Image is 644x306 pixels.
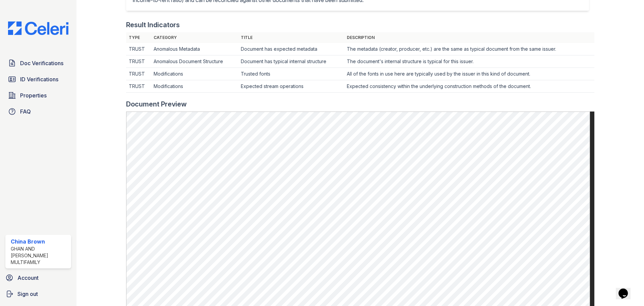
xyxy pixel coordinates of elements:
[238,43,344,55] td: Document has expected metadata
[20,59,63,67] span: Doc Verifications
[344,80,594,93] td: Expected consistency within the underlying construction methods of the document.
[344,43,594,55] td: The metadata (creator, producer, etc.) are the same as typical document from the same issuer.
[151,68,238,80] td: Modifications
[151,80,238,93] td: Modifications
[5,89,71,102] a: Properties
[151,55,238,68] td: Anomalous Document Structure
[126,99,187,109] div: Document Preview
[238,80,344,93] td: Expected stream operations
[238,32,344,43] th: Title
[11,237,68,246] div: China Brown
[5,73,71,86] a: ID Verifications
[126,20,180,30] div: Result Indicators
[126,43,151,55] td: TRUST
[20,107,31,116] span: FAQ
[151,43,238,55] td: Anomalous Metadata
[11,246,68,266] div: Ghan and [PERSON_NAME] Multifamily
[344,68,594,80] td: All of the fonts in use here are typically used by the issuer in this kind of document.
[344,32,594,43] th: Description
[126,55,151,68] td: TRUST
[5,56,71,70] a: Doc Verifications
[126,80,151,93] td: TRUST
[17,274,39,282] span: Account
[5,105,71,118] a: FAQ
[20,75,58,83] span: ID Verifications
[3,271,74,285] a: Account
[616,279,637,299] iframe: chat widget
[20,91,47,99] span: Properties
[151,32,238,43] th: Category
[17,290,38,298] span: Sign out
[3,287,74,301] a: Sign out
[126,68,151,80] td: TRUST
[3,21,74,35] img: CE_Logo_Blue-a8612792a0a2168367f1c8372b55b34899dd931a85d93a1a3d3e32e68fde9ad4.png
[238,55,344,68] td: Document has typical internal structure
[238,68,344,80] td: Trusted fonts
[344,55,594,68] td: The document's internal structure is typical for this issuer.
[126,32,151,43] th: Type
